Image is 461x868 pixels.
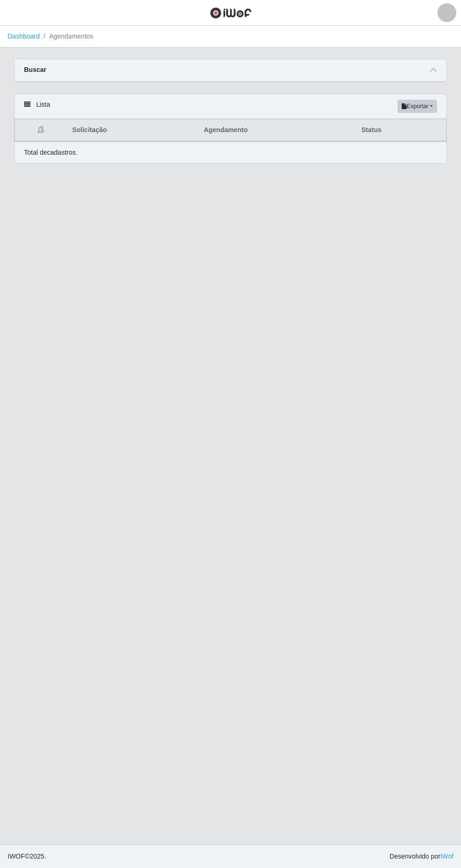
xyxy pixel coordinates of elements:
a: iWof [440,852,453,860]
div: Lista [15,94,446,119]
img: CoreUI Logo [210,7,252,19]
p: Total de cadastros. [24,148,78,158]
span: © 2025 . [8,852,46,861]
th: Solicitação [66,119,198,142]
button: Exportar [397,100,437,113]
th: Status [356,119,446,142]
th: Agendamento [198,119,356,142]
a: Dashboard [8,32,40,40]
strong: Buscar [24,66,46,73]
span: IWOF [8,852,25,860]
li: Agendamentos [40,32,94,41]
span: Desenvolvido por [389,852,453,861]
